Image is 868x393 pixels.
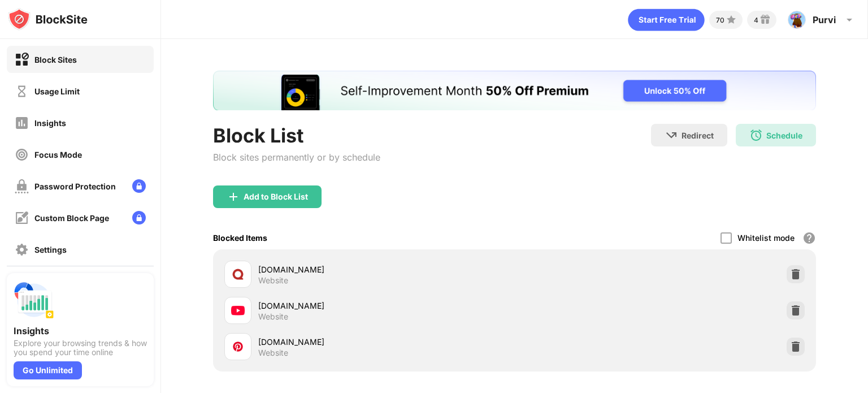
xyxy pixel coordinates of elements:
[34,55,77,64] div: Block Sites
[231,304,245,317] img: favicons
[15,53,29,67] img: block-on.svg
[34,150,82,159] div: Focus Mode
[14,361,82,379] div: Go Unlimited
[34,87,80,96] div: Usage Limit
[213,71,816,110] iframe: Banner
[813,14,836,25] div: Purvi
[14,339,147,357] div: Explore your browsing trends & how you spend your time online
[244,192,308,201] div: Add to Block List
[15,179,29,193] img: password-protection-off.svg
[15,84,29,98] img: time-usage-off.svg
[34,118,66,128] div: Insights
[14,280,54,321] img: push-insights.svg
[34,213,109,223] div: Custom Block Page
[258,312,288,322] div: Website
[258,300,514,312] div: [DOMAIN_NAME]
[15,148,29,162] img: focus-off.svg
[766,131,802,140] div: Schedule
[213,124,380,147] div: Block List
[258,264,514,275] div: [DOMAIN_NAME]
[14,325,147,336] div: Insights
[15,243,29,257] img: settings-off.svg
[258,336,514,348] div: [DOMAIN_NAME]
[15,116,29,130] img: insights-off.svg
[34,245,67,254] div: Settings
[682,131,714,140] div: Redirect
[754,16,758,24] div: 4
[628,8,705,31] div: animation
[724,13,738,27] img: points-small.svg
[34,182,116,191] div: Password Protection
[758,13,772,27] img: reward-small.svg
[213,152,380,163] div: Block sites permanently or by schedule
[132,179,146,193] img: lock-menu.svg
[8,8,88,31] img: logo-blocksite.svg
[737,233,795,243] div: Whitelist mode
[132,211,146,224] img: lock-menu.svg
[231,340,245,353] img: favicons
[716,16,724,24] div: 70
[231,267,245,281] img: favicons
[258,348,288,358] div: Website
[213,233,267,243] div: Blocked Items
[788,11,806,29] img: AFdZucoQ5wCVurBx68ePFQrnnJn_sglca5LurEkKTwH4_Q=s96-c
[15,211,29,225] img: customize-block-page-off.svg
[258,275,288,286] div: Website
